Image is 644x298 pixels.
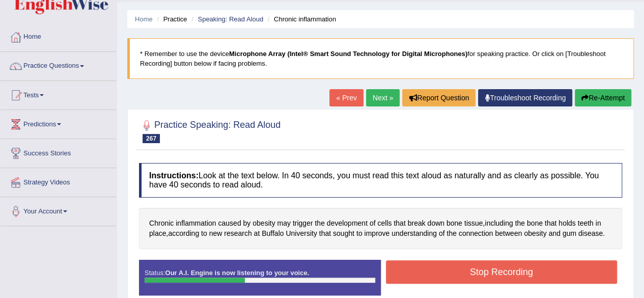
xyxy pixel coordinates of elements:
[527,218,543,229] span: Click to see word definition
[154,14,187,24] li: Practice
[277,218,290,229] span: Click to see word definition
[333,228,354,239] span: Click to see word definition
[135,15,153,23] a: Home
[1,110,117,136] a: Predictions
[485,218,513,229] span: Click to see word definition
[139,163,622,197] h4: Look at the text below. In 40 seconds, you must read this text aloud as naturally and as clearly ...
[459,228,493,239] span: Click to see word definition
[209,228,222,239] span: Click to see word definition
[198,15,263,23] a: Speaking: Read Aloud
[439,228,445,239] span: Click to see word definition
[407,218,425,229] span: Click to see word definition
[254,228,260,239] span: Click to see word definition
[427,218,444,229] span: Click to see word definition
[149,218,174,229] span: Click to see word definition
[446,228,456,239] span: Click to see word definition
[243,218,250,229] span: Click to see word definition
[139,118,281,143] h2: Practice Speaking: Read Aloud
[495,228,522,239] span: Click to see word definition
[391,228,437,239] span: Click to see word definition
[366,89,400,106] a: Next »
[548,228,560,239] span: Click to see word definition
[394,218,405,229] span: Click to see word definition
[265,14,336,24] li: Chronic inflammation
[478,89,572,106] a: Troubleshoot Recording
[1,23,117,48] a: Home
[315,218,324,229] span: Click to see word definition
[446,218,462,229] span: Click to see word definition
[149,171,199,180] b: Instructions:
[1,168,117,194] a: Strategy Videos
[143,134,160,143] span: 267
[1,197,117,223] a: Your Account
[286,228,317,239] span: Click to see word definition
[165,269,309,277] strong: Our A.I. Engine is now listening to your voice.
[595,218,601,229] span: Click to see word definition
[176,218,216,229] span: Click to see word definition
[578,228,603,239] span: Click to see word definition
[319,228,331,239] span: Click to see word definition
[386,260,618,284] button: Stop Recording
[262,228,284,239] span: Click to see word definition
[563,228,576,239] span: Click to see word definition
[545,218,556,229] span: Click to see word definition
[224,228,251,239] span: Click to see word definition
[577,218,593,229] span: Click to see word definition
[464,218,483,229] span: Click to see word definition
[127,38,634,79] blockquote: * Remember to use the device for speaking practice. Or click on [Troubleshoot Recording] button b...
[201,228,207,239] span: Click to see word definition
[139,260,381,295] div: Status:
[229,50,467,58] b: Microphone Array (Intel® Smart Sound Technology for Digital Microphones)
[329,89,363,106] a: « Prev
[327,218,368,229] span: Click to see word definition
[370,218,376,229] span: Click to see word definition
[364,228,389,239] span: Click to see word definition
[293,218,313,229] span: Click to see word definition
[402,89,475,106] button: Report Question
[139,208,622,249] div: , , .
[1,139,117,165] a: Success Stories
[253,218,275,229] span: Click to see word definition
[356,228,362,239] span: Click to see word definition
[1,81,117,106] a: Tests
[515,218,524,229] span: Click to see word definition
[218,218,241,229] span: Click to see word definition
[1,52,117,77] a: Practice Questions
[524,228,546,239] span: Click to see word definition
[168,228,199,239] span: Click to see word definition
[575,89,631,106] button: Re-Attempt
[377,218,391,229] span: Click to see word definition
[558,218,575,229] span: Click to see word definition
[149,228,166,239] span: Click to see word definition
